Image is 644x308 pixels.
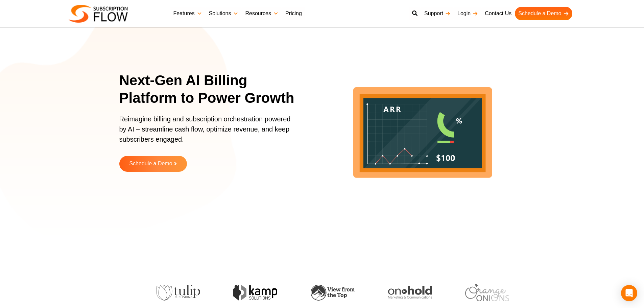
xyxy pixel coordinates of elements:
[119,114,295,151] p: Reimagine billing and subscription orchestration powered by AI – streamline cash flow, optimize r...
[170,7,206,20] a: Features
[69,5,128,23] img: Subscriptionflow
[156,285,200,301] img: tulip-publishing
[465,284,509,301] img: orange-onions
[311,285,355,301] img: view-from-the-top
[206,7,242,20] a: Solutions
[119,72,304,107] h1: Next-Gen AI Billing Platform to Power Growth
[621,285,637,301] div: Open Intercom Messenger
[388,286,432,300] img: onhold-marketing
[233,285,277,301] img: kamp-solution
[481,7,515,20] a: Contact Us
[454,7,481,20] a: Login
[421,7,454,20] a: Support
[282,7,305,20] a: Pricing
[129,161,172,167] span: Schedule a Demo
[119,156,187,172] a: Schedule a Demo
[515,7,572,20] a: Schedule a Demo
[242,7,282,20] a: Resources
